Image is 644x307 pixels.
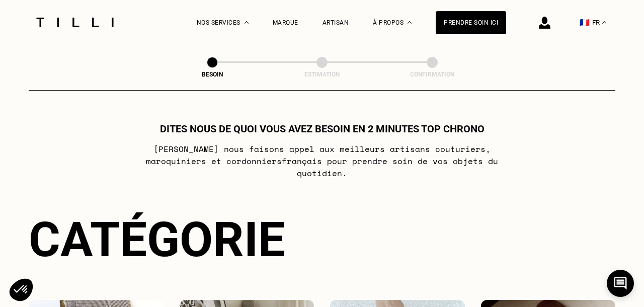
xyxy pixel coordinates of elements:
[162,71,263,78] div: Besoin
[602,21,606,24] img: menu déroulant
[539,17,550,29] img: icône connexion
[123,143,522,179] p: [PERSON_NAME] nous faisons appel aux meilleurs artisans couturiers , maroquiniers et cordonniers ...
[160,123,485,135] h1: Dites nous de quoi vous avez besoin en 2 minutes top chrono
[273,19,298,26] a: Marque
[33,18,117,27] img: Logo du service de couturière Tilli
[323,19,349,26] a: Artisan
[382,71,482,78] div: Confirmation
[272,71,372,78] div: Estimation
[408,21,412,24] img: Menu déroulant à propos
[580,18,590,27] span: 🇫🇷
[436,11,506,34] a: Prendre soin ici
[245,21,249,24] img: Menu déroulant
[29,211,615,268] div: Catégorie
